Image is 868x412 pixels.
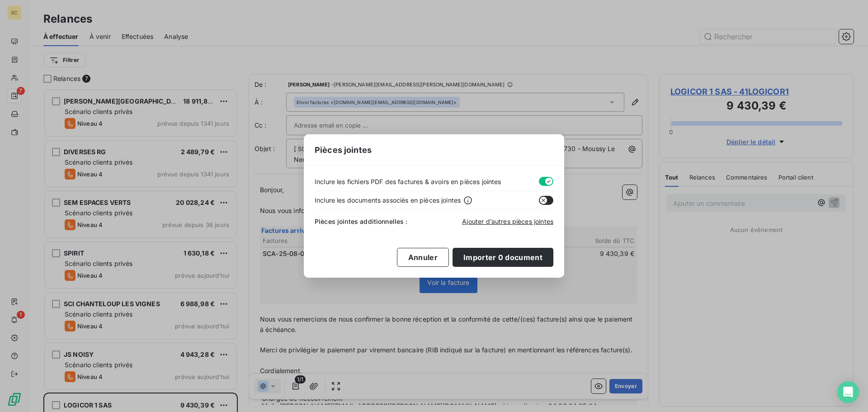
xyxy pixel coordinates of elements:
span: Inclure les fichiers PDF des factures & avoirs en pièces jointes [315,177,501,186]
button: Importer 0 document [453,248,553,267]
div: Open Intercom Messenger [837,381,859,403]
span: Inclure les documents associés en pièces jointes [315,195,461,205]
span: Ajouter d’autres pièces jointes [462,218,553,225]
span: Pièces jointes [315,144,372,156]
button: Annuler [397,248,449,267]
span: Pièces jointes additionnelles : [315,217,408,226]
